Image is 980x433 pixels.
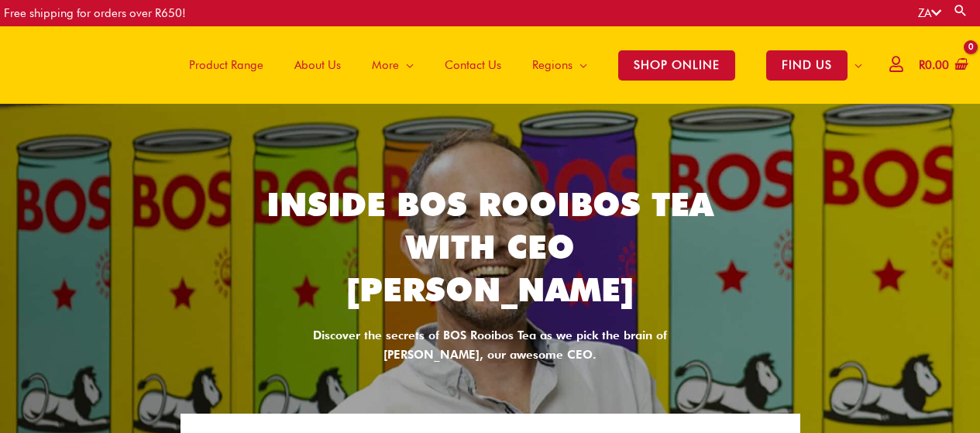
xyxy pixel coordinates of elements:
[919,58,949,72] bdi: 0.00
[429,26,517,104] a: Contact Us
[618,50,735,81] span: SHOP ONLINE
[953,3,968,18] a: Search button
[294,42,341,88] span: About Us
[279,26,356,104] a: About Us
[766,50,848,81] span: FIND US
[174,26,279,104] a: Product Range
[162,26,878,104] nav: Site Navigation
[532,42,573,88] span: Regions
[918,6,941,20] a: ZA
[266,184,715,311] h2: Inside BOS Rooibos Tea with CEO [PERSON_NAME]
[919,58,925,72] span: R
[603,26,751,104] a: SHOP ONLINE
[916,48,968,83] a: View Shopping Cart, empty
[266,326,715,365] div: Discover the secrets of BOS Rooibos Tea as we pick the brain of [PERSON_NAME], our awesome CEO.
[372,42,399,88] span: More
[517,26,603,104] a: Regions
[445,42,501,88] span: Contact Us
[356,26,429,104] a: More
[189,42,263,88] span: Product Range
